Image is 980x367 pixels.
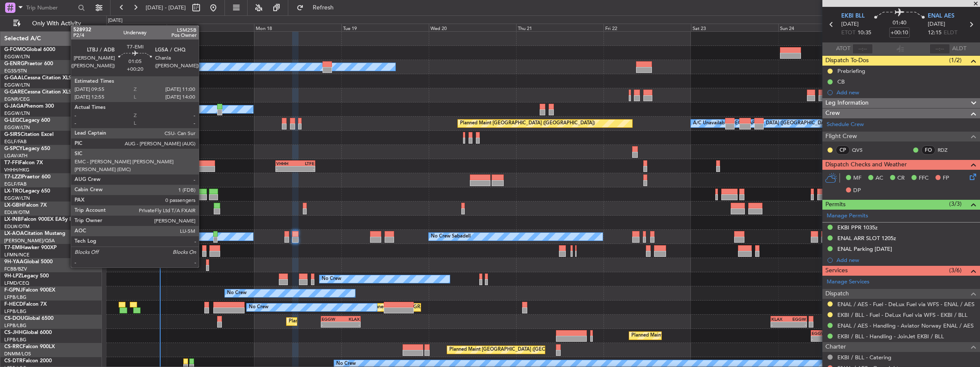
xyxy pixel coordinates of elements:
[4,189,23,194] span: LX-TRO
[4,337,27,343] a: LFPB/LBG
[4,330,52,335] a: CS-JHHGlobal 6000
[952,45,966,53] span: ALDT
[4,96,30,102] a: EGNR/CEG
[789,322,806,327] div: -
[227,287,247,300] div: No Crew
[341,316,359,322] div: KLAX
[305,5,341,11] span: Refresh
[4,174,22,180] span: T7-LZZI
[4,68,27,74] a: EGSS/STN
[4,124,30,131] a: EGGW/LTN
[837,311,968,319] a: EKBI / BLL - Fuel - DeLux Fuel via WFS - EKBI / BLL
[4,302,23,307] span: F-HECD
[928,20,945,29] span: [DATE]
[812,331,831,336] div: EGGW
[4,308,27,315] a: LFPB/LBG
[4,160,19,165] span: T7-FFI
[852,44,873,54] input: --:--
[825,108,840,118] span: Crew
[4,82,30,88] a: EGGW/LTN
[4,189,50,194] a: LX-TROLegacy 650
[4,358,52,364] a: CS-DTRFalcon 2000
[322,273,341,286] div: No Crew
[322,322,341,327] div: -
[789,316,806,322] div: EGGW
[4,54,30,60] a: EGGW/LTN
[827,120,864,129] a: Schedule Crew
[4,90,24,95] span: G-GARE
[4,316,24,321] span: CS-DOU
[827,278,869,286] a: Manage Services
[4,47,55,52] a: G-FOMOGlobal 6000
[276,161,295,166] div: VHHH
[429,24,516,31] div: Wed 20
[837,333,944,340] a: EKBI / BLL - Handling - JoinJet EKBI / BLL
[857,29,871,37] span: 10:35
[827,212,868,220] a: Manage Permits
[841,29,855,37] span: ETOT
[4,217,21,222] span: LX-INB
[449,343,584,356] div: Planned Maint [GEOGRAPHIC_DATA] ([GEOGRAPHIC_DATA])
[341,24,429,31] div: Tue 19
[853,174,861,183] span: MF
[4,167,30,173] a: VHHH/HKG
[4,132,21,137] span: G-SIRS
[4,75,24,81] span: G-GAAL
[26,1,75,14] input: Trip Number
[825,200,846,210] span: Permits
[825,266,848,276] span: Services
[4,231,66,236] a: LX-AOACitation Mustang
[4,358,23,364] span: CS-DTR
[631,329,766,342] div: Planned Maint [GEOGRAPHIC_DATA] ([GEOGRAPHIC_DATA])
[4,146,23,151] span: G-SPCY
[146,4,186,12] span: [DATE] - [DATE]
[4,259,53,265] a: 9H-YAAGlobal 5000
[893,19,906,27] span: 01:40
[341,322,359,327] div: -
[841,20,859,29] span: [DATE]
[837,301,974,308] a: ENAL / AES - Fuel - DeLux Fuel via WFS - ENAL / AES
[837,67,865,75] div: Prebriefing
[837,256,976,264] div: Add new
[276,166,295,171] div: -
[4,322,27,329] a: LFPB/LBG
[4,110,30,117] a: EGGW/LTN
[4,160,43,165] a: T7-FFIFalcon 7X
[4,209,30,216] a: EDLW/DTM
[4,203,47,208] a: LX-GBHFalcon 7X
[852,146,871,154] a: QVS
[4,280,29,286] a: LFMD/CEQ
[4,132,54,137] a: G-SIRSCitation Excel
[4,195,30,202] a: EGGW/LTN
[771,316,789,322] div: KLAX
[875,174,883,183] span: AC
[825,132,857,141] span: Flight Crew
[4,104,24,109] span: G-JAGA
[4,294,27,301] a: LFPB/LBG
[4,344,23,349] span: CS-RRC
[837,322,974,329] a: ENAL / AES - Handling - Aviator Norway ENAL / AES
[841,12,865,21] span: EKBI BLL
[897,174,905,183] span: CR
[771,322,789,327] div: -
[4,223,30,230] a: EDLW/DTM
[289,315,424,328] div: Planned Maint [GEOGRAPHIC_DATA] ([GEOGRAPHIC_DATA])
[921,145,935,155] div: FO
[4,252,30,258] a: LFMN/NCE
[4,61,53,66] a: G-ENRGPraetor 600
[837,78,845,85] div: CB
[4,174,51,180] a: T7-LZZIPraetor 600
[693,117,832,130] div: A/C Unavailable [GEOGRAPHIC_DATA] ([GEOGRAPHIC_DATA])
[4,274,49,279] a: 9H-LPZLegacy 500
[4,259,24,265] span: 9H-YAA
[460,117,595,130] div: Planned Maint [GEOGRAPHIC_DATA] ([GEOGRAPHIC_DATA])
[4,118,23,123] span: G-LEGC
[4,245,21,250] span: T7-EMI
[4,181,27,187] a: EGLF/FAB
[943,174,949,183] span: FP
[4,231,24,236] span: LX-AOA
[4,118,50,123] a: G-LEGCLegacy 600
[825,289,849,299] span: Dispatch
[825,98,869,108] span: Leg Information
[4,146,50,151] a: G-SPCYLegacy 650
